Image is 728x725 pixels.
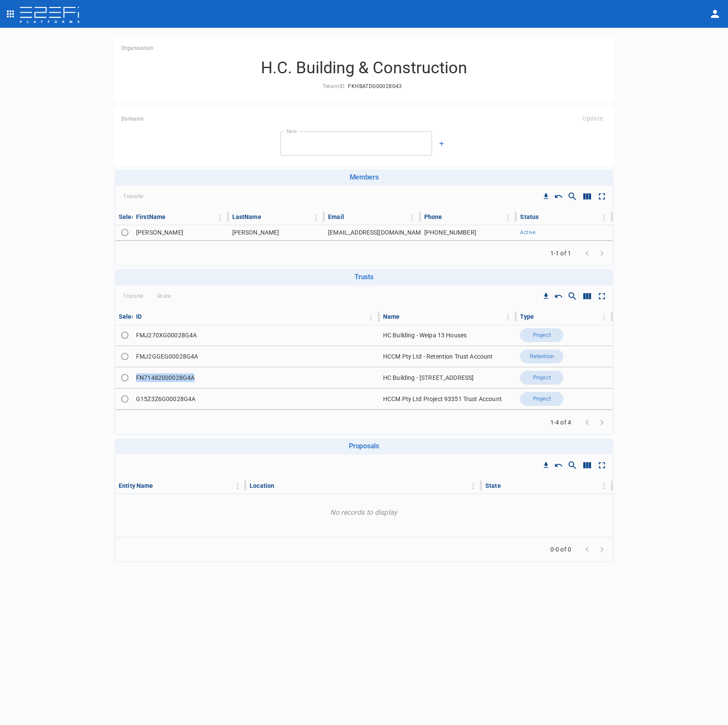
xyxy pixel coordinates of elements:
button: Column Actions [213,210,227,224]
button: Toggle full screen [595,189,609,204]
span: Retention [525,353,559,361]
button: Show/Hide columns [580,458,595,473]
span: FKHBATDG00028G43 [348,83,402,89]
button: Download CSV [540,290,552,302]
span: Toggle select row [119,226,131,238]
button: Column Actions [364,310,378,324]
span: Project [528,331,556,340]
button: Toggle full screen [595,289,609,304]
div: Type [520,311,534,322]
td: FN71482000028G4A [133,367,380,388]
td: [PERSON_NAME] [133,225,229,240]
button: Show/Hide columns [580,289,595,304]
button: Column Actions [597,310,611,324]
h3: H.C. Building & Construction [261,58,467,77]
td: [PERSON_NAME] [229,225,325,240]
div: Phone [424,212,442,222]
td: HC Building - [STREET_ADDRESS] [380,367,517,388]
button: Reset Sorting [552,190,565,203]
div: Name [383,311,400,322]
span: Project [528,374,556,382]
div: Select [119,311,137,322]
h6: Trusts [118,273,610,281]
div: ID [136,311,143,322]
button: Column Actions [501,210,515,224]
button: Show/Hide search [565,458,580,473]
button: Reset Sorting [552,459,565,472]
button: Column Actions [597,210,611,224]
span: Active [520,229,535,235]
button: Download CSV [540,190,552,202]
span: Toggle select row [119,329,131,341]
span: Domains [121,116,144,122]
div: LastName [232,212,261,222]
button: Show/Hide search [565,189,580,204]
span: TenantID [322,83,344,89]
button: Column Actions [231,479,244,493]
span: Go to previous page [580,545,595,553]
td: G15Z3Z6G00028G4A [133,389,380,409]
span: Share [150,290,178,303]
span: 1-4 of 4 [547,418,575,427]
label: New [286,127,297,135]
span: Toggle select row [119,350,131,362]
button: FKHBATDG00028G43 [344,81,405,92]
td: [EMAIL_ADDRESS][DOMAIN_NAME] [325,225,421,240]
div: Email [328,212,344,222]
button: Column Actions [466,479,480,493]
div: Select [119,212,137,222]
button: Show/Hide columns [580,189,595,204]
span: Organisation [121,45,154,51]
td: HCCM Pty Ltd - Retention Trust Account [380,346,517,367]
button: Column Actions [501,310,515,324]
p: No records to display [115,493,613,537]
td: HCCM Pty Ltd Project 93351 Trust Account [380,389,517,409]
span: Project [528,395,556,403]
button: Reset Sorting [552,290,565,303]
button: Download CSV [540,459,552,471]
span: Transfer Organisation [120,290,147,303]
div: Status [520,212,539,222]
td: FMJ2GGEG00028G4A [133,346,380,367]
button: Toggle full screen [595,458,609,473]
span: Go to next page [595,418,609,426]
span: 0-0 of 0 [547,545,575,554]
span: Toggle select row [119,372,131,384]
div: Location [250,480,274,491]
h6: Proposals [118,442,610,450]
span: Toggle select row [119,393,131,405]
div: Entity Name [119,480,153,491]
button: Show/Hide search [565,289,580,304]
button: Column Actions [309,210,323,224]
h6: Members [118,173,610,181]
span: Go to next page [595,249,609,257]
span: Go to next page [595,545,609,553]
td: HC Building - Weipa 13 Houses [380,325,517,346]
span: Go to previous page [580,418,595,426]
span: 1-1 of 1 [547,249,575,258]
td: FMJ270XG00028G4A [133,325,380,346]
div: FirstName [136,212,166,222]
td: [PHONE_NUMBER] [421,225,517,240]
button: Column Actions [405,210,419,224]
span: Transfer Organisation [120,190,147,203]
span: Go to previous page [580,249,595,257]
button: Column Actions [597,479,611,493]
div: State [485,480,501,491]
